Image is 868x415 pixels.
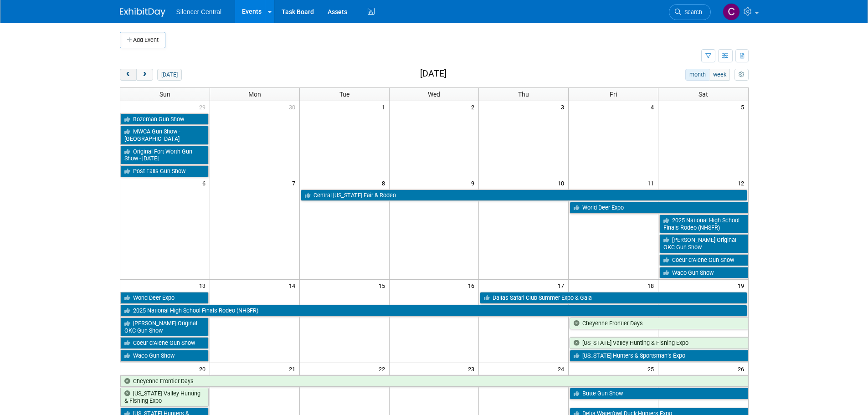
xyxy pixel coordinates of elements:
[734,69,748,81] button: myCustomButton
[120,375,748,387] a: Cheyenne Frontier Days
[120,69,137,81] button: prev
[659,215,748,233] a: 2025 National High School Finals Rodeo (NHSFR)
[470,177,478,189] span: 9
[723,3,740,20] img: Cade Cox
[120,337,209,349] a: Coeur d’Alene Gun Show
[647,177,658,189] span: 11
[518,91,529,98] span: Thu
[120,165,209,177] a: Post Falls Gun Show
[557,177,568,189] span: 10
[198,363,210,374] span: 20
[120,146,209,164] a: Original Fort Worth Gun Show - [DATE]
[157,69,181,81] button: [DATE]
[681,9,702,15] span: Search
[291,177,299,189] span: 7
[120,113,209,125] a: Bozeman Gun Show
[120,292,209,304] a: World Deer Expo
[647,280,658,291] span: 18
[659,254,748,266] a: Coeur d’Alene Gun Show
[420,69,447,79] h2: [DATE]
[557,280,568,291] span: 17
[699,91,708,98] span: Sat
[159,91,170,98] span: Sun
[120,318,209,336] a: [PERSON_NAME] Original OKC Gun Show
[120,388,209,406] a: [US_STATE] Valley Hunting & Fishing Expo
[570,202,748,214] a: World Deer Expo
[288,363,299,374] span: 21
[470,101,478,113] span: 2
[428,91,440,98] span: Wed
[737,363,748,374] span: 26
[120,350,209,362] a: Waco Gun Show
[740,101,748,113] span: 5
[467,280,478,291] span: 16
[288,101,299,113] span: 30
[669,4,711,20] a: Search
[381,101,389,113] span: 1
[176,8,222,15] span: Silencer Central
[737,280,748,291] span: 19
[120,32,165,48] button: Add Event
[381,177,389,189] span: 8
[378,363,389,374] span: 22
[198,101,210,113] span: 29
[198,280,210,291] span: 13
[570,350,748,362] a: [US_STATE] Hunters & Sportsman’s Expo
[570,318,748,329] a: Cheyenne Frontier Days
[570,337,748,349] a: [US_STATE] Valley Hunting & Fishing Expo
[120,8,165,17] img: ExhibitDay
[288,280,299,291] span: 14
[301,190,747,201] a: Central [US_STATE] Fair & Rodeo
[560,101,568,113] span: 3
[659,267,748,279] a: Waco Gun Show
[739,72,745,78] i: Personalize Calendar
[136,69,153,81] button: next
[570,388,748,400] a: Butte Gun Show
[685,69,709,81] button: month
[378,280,389,291] span: 15
[557,363,568,374] span: 24
[659,234,748,253] a: [PERSON_NAME] Original OKC Gun Show
[201,177,210,189] span: 6
[248,91,261,98] span: Mon
[467,363,478,374] span: 23
[647,363,658,374] span: 25
[339,91,349,98] span: Tue
[709,69,730,81] button: week
[480,292,747,304] a: Dallas Safari Club Summer Expo & Gala
[650,101,658,113] span: 4
[737,177,748,189] span: 12
[120,126,209,144] a: MWCA Gun Show - [GEOGRAPHIC_DATA]
[120,305,747,317] a: 2025 National High School Finals Rodeo (NHSFR)
[610,91,617,98] span: Fri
